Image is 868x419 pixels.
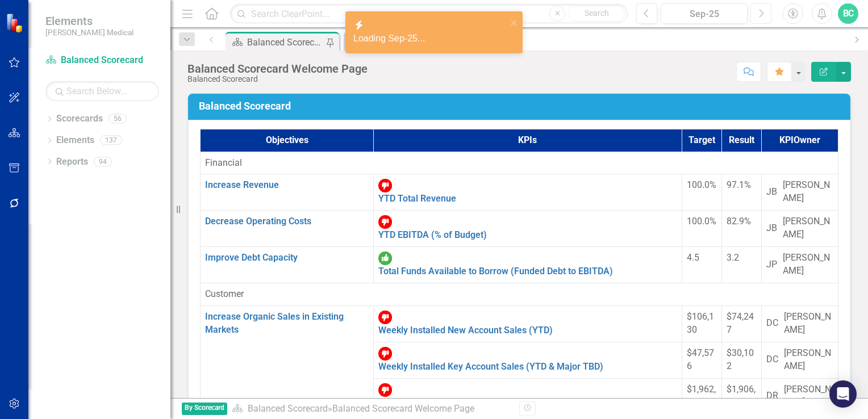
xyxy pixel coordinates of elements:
[783,179,833,205] div: [PERSON_NAME]
[374,174,682,211] td: Double-Click to Edit Right Click for Context Menu
[94,157,112,166] div: 94
[378,252,392,265] img: On or Above Target
[378,229,487,240] a: YTD EBITDA (% of Budget)
[687,311,714,335] span: $106,130
[784,383,833,409] div: [PERSON_NAME]
[205,134,369,147] div: Objectives
[201,305,374,414] td: Double-Click to Edit Right Click for Context Menu
[230,4,628,24] input: Search ClearPoint...
[353,32,507,45] div: Loading Sep-25...
[205,311,344,335] a: Increase Organic Sales in Existing Markets
[205,252,298,263] a: Improve Debt Capacity
[687,179,716,190] span: 100.0%
[727,179,751,190] span: 97.1%
[766,389,778,403] div: DR
[838,3,858,24] button: BC
[201,247,374,283] td: Double-Click to Edit Right Click for Context Menu
[762,342,838,378] td: Double-Click to Edit
[766,134,833,147] div: KPI Owner
[378,361,603,372] a: Weekly Installed Key Account Sales (YTD & Major TBD)
[45,54,159,67] a: Balanced Scorecard
[762,174,838,211] td: Double-Click to Edit
[766,222,777,235] div: JB
[378,134,677,147] div: KPIs
[687,134,717,147] div: Target
[205,157,242,168] span: Financial
[378,215,392,229] img: Below Target
[378,193,456,204] a: YTD Total Revenue
[378,383,392,397] img: Below Target
[187,75,368,83] div: Balanced Scorecard
[665,7,744,21] div: Sep-25
[378,266,613,276] a: Total Funds Available to Borrow (Funded Debt to EBITDA)
[783,252,833,278] div: [PERSON_NAME]
[766,258,777,271] div: JP
[205,216,311,227] a: Decrease Operating Costs
[783,215,833,241] div: [PERSON_NAME]
[247,35,325,49] div: Balanced Scorecard Welcome Page
[201,283,838,306] td: Double-Click to Edit
[187,62,368,75] div: Balanced Scorecard Welcome Page
[784,347,833,373] div: [PERSON_NAME]
[248,403,328,414] a: Balanced Scorecard
[727,134,757,147] div: Result
[784,311,833,337] div: [PERSON_NAME]
[762,378,838,414] td: Double-Click to Edit
[6,12,26,32] img: ClearPoint Strategy
[45,28,133,37] small: [PERSON_NAME] Medical
[205,179,279,190] a: Increase Revenue
[378,397,640,408] a: Weekly Existing Account Recurring Revenues (4-Week Average)
[762,247,838,283] td: Double-Click to Edit
[727,252,739,263] span: 3.2
[199,100,844,112] h3: Balanced Scorecard
[727,311,754,335] span: $74,247
[661,3,748,24] button: Sep-25
[727,347,754,371] span: $30,102
[687,384,716,408] span: $1,962,290
[100,136,122,145] div: 137
[182,403,227,416] span: By Scorecard
[374,378,682,414] td: Double-Click to Edit Right Click for Context Menu
[766,317,778,330] div: DC
[232,403,511,416] div: »
[687,252,699,263] span: 4.5
[332,403,474,414] div: Balanced Scorecard Welcome Page
[56,134,94,147] a: Elements
[374,211,682,247] td: Double-Click to Edit Right Click for Context Menu
[829,380,857,408] div: Open Intercom Messenger
[108,114,127,124] div: 56
[201,174,374,211] td: Double-Click to Edit Right Click for Context Menu
[374,342,682,378] td: Double-Click to Edit Right Click for Context Menu
[45,81,159,101] input: Search Below...
[766,186,777,199] div: JB
[201,152,838,174] td: Double-Click to Edit
[45,14,133,28] span: Elements
[374,305,682,342] td: Double-Click to Edit Right Click for Context Menu
[374,247,682,283] td: Double-Click to Edit Right Click for Context Menu
[201,211,374,247] td: Double-Click to Edit Right Click for Context Menu
[378,179,392,192] img: Below Target
[56,156,88,169] a: Reports
[762,305,838,342] td: Double-Click to Edit
[378,325,553,336] a: Weekly Installed New Account Sales (YTD)
[762,211,838,247] td: Double-Click to Edit
[378,311,392,324] img: Below Target
[585,9,609,18] span: Search
[766,353,778,366] div: DC
[687,216,716,227] span: 100.0%
[56,112,103,125] a: Scorecards
[205,288,244,299] span: Customer
[727,384,756,408] span: $1,906,638
[687,347,714,371] span: $47,576
[378,347,392,361] img: Below Target
[510,16,518,29] button: close
[727,216,751,227] span: 82.9%
[568,6,625,22] button: Search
